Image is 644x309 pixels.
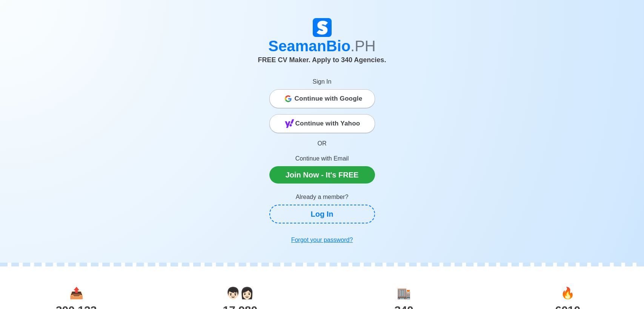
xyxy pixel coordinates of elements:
a: Log In [269,205,375,223]
span: Continue with Yahoo [295,116,360,131]
span: agencies [397,287,411,299]
p: Already a member? [269,193,375,202]
img: Logo [313,18,332,37]
button: Continue with Yahoo [269,114,375,133]
a: Join Now - It's FREE [269,166,375,184]
span: users [226,287,254,299]
a: Forgot your password? [269,233,375,248]
span: FREE CV Maker. Apply to 340 Agencies. [258,56,386,64]
h1: SeamanBio [113,37,532,55]
button: Continue with Google [269,89,375,108]
p: Sign In [269,77,375,86]
p: OR [269,139,375,148]
span: Continue with Google [295,91,363,106]
span: applications [69,287,83,299]
u: Forgot your password? [291,237,353,243]
p: Continue with Email [269,154,375,163]
span: .PH [350,38,376,54]
span: jobs [561,287,575,299]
